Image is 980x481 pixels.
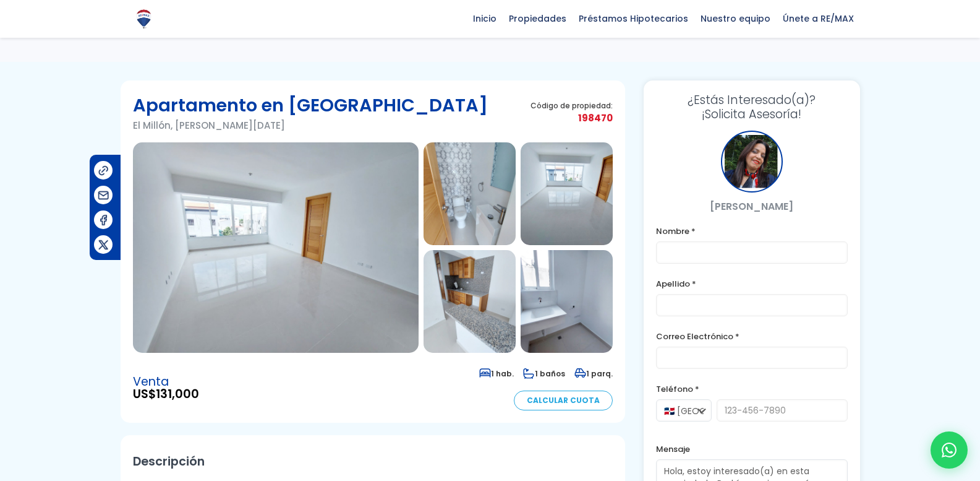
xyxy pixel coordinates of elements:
[530,101,613,110] span: Código de propiedad:
[573,9,694,28] span: Préstamos Hipotecarios
[133,376,199,388] span: Venta
[156,386,199,402] span: 131,000
[521,142,613,245] img: Apartamento en El Millón
[479,368,514,379] span: 1 hab.
[656,223,848,239] label: Nombre *
[717,399,848,422] input: 123-456-7890
[133,448,613,475] h2: Descripción
[133,388,199,401] span: US$
[777,9,860,28] span: Únete a RE/MAX
[521,250,613,353] img: Apartamento en El Millón
[656,93,848,121] h3: ¡Solicita Asesoría!
[656,329,848,344] label: Correo Electrónico *
[97,214,110,227] img: Compartir
[523,368,565,379] span: 1 baños
[721,131,783,193] div: Yaneris Fajardo
[133,142,419,353] img: Apartamento en El Millón
[133,118,488,133] p: El Millón, [PERSON_NAME][DATE]
[656,93,848,107] span: ¿Estás Interesado(a)?
[694,9,777,28] span: Nuestro equipo
[133,8,155,30] img: Logo de REMAX
[424,250,516,353] img: Apartamento en El Millón
[424,142,516,245] img: Apartamento en El Millón
[574,368,613,379] span: 1 parq.
[656,381,848,397] label: Teléfono *
[530,110,613,126] span: 198470
[97,164,110,177] img: Compartir
[97,238,110,251] img: Compartir
[467,9,503,28] span: Inicio
[656,276,848,292] label: Apellido *
[97,189,110,202] img: Compartir
[503,9,573,28] span: Propiedades
[656,441,848,457] label: Mensaje
[514,391,613,410] a: Calcular Cuota
[656,199,848,214] p: [PERSON_NAME]
[133,93,488,118] h1: Apartamento en [GEOGRAPHIC_DATA]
